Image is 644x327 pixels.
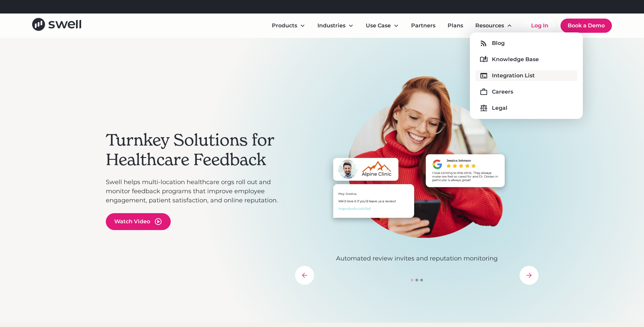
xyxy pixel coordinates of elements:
[524,19,555,32] a: Log In
[475,38,577,49] a: Blog
[32,18,81,33] a: home
[475,70,577,81] a: Integration List
[295,266,314,285] div: previous slide
[492,39,505,47] div: Blog
[492,104,507,112] div: Legal
[560,19,612,33] a: Book a Demo
[492,88,513,96] div: Careers
[520,266,539,285] div: next slide
[295,76,539,285] div: carousel
[106,178,288,205] p: Swell helps multi-location healthcare orgs roll out and monitor feedback programs that improve em...
[272,22,297,30] div: Products
[415,279,418,281] div: Show slide 2 of 3
[475,54,577,65] a: Knowledge Base
[411,279,413,281] div: Show slide 1 of 3
[420,279,423,281] div: Show slide 3 of 3
[366,22,391,30] div: Use Case
[295,254,539,263] p: Automated review invites and reputation monitoring
[114,218,150,226] div: Watch Video
[475,86,577,97] a: Careers
[106,213,171,230] a: open lightbox
[492,55,539,64] div: Knowledge Base
[295,76,539,263] div: 1 of 3
[525,254,644,327] iframe: Chat Widget
[406,19,441,32] a: Partners
[312,19,359,32] div: Industries
[360,19,404,32] div: Use Case
[475,22,504,30] div: Resources
[266,19,311,32] div: Products
[317,22,345,30] div: Industries
[492,72,535,80] div: Integration List
[442,19,469,32] a: Plans
[470,19,518,32] div: Resources
[475,103,577,114] a: Legal
[106,130,288,169] h2: Turnkey Solutions for Healthcare Feedback
[470,32,583,119] nav: Resources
